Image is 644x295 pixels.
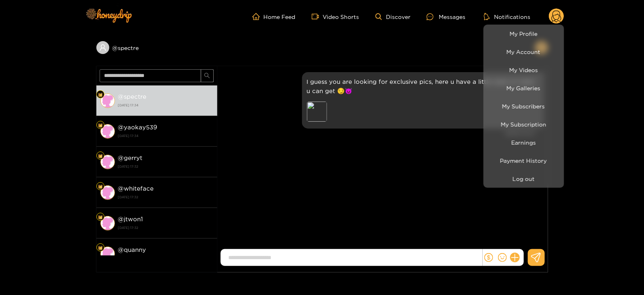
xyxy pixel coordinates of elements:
[486,27,562,41] a: My Profile
[486,45,562,59] a: My Account
[486,81,562,95] a: My Galleries
[486,117,562,131] a: My Subscription
[486,99,562,113] a: My Subscribers
[486,63,562,77] a: My Videos
[486,135,562,150] a: Earnings
[486,172,562,186] button: Log out
[486,154,562,168] a: Payment History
